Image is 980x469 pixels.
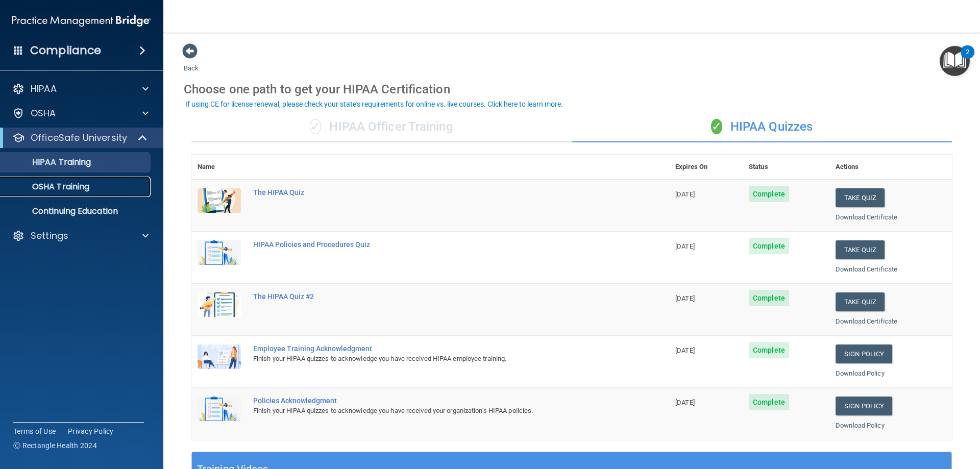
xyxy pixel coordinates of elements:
span: [DATE] [675,347,695,354]
div: Finish your HIPAA quizzes to acknowledge you have received your organization’s HIPAA policies. [253,405,618,417]
div: Finish your HIPAA quizzes to acknowledge you have received HIPAA employee training. [253,353,618,365]
button: Open Resource Center, 2 new notifications [940,46,970,76]
div: The HIPAA Quiz [253,188,618,196]
p: HIPAA [31,83,57,95]
button: Take Quiz [836,292,885,311]
a: Back [184,52,199,72]
p: OfficeSafe University [31,132,127,144]
p: OSHA [31,107,56,119]
a: Settings [12,230,149,242]
div: 2 [966,52,969,65]
a: Download Policy [836,369,885,377]
img: PMB logo [12,11,151,31]
a: OfficeSafe University [12,132,148,144]
a: Download Certificate [836,213,897,221]
span: Complete [749,290,789,306]
a: Sign Policy [836,397,892,415]
div: HIPAA Officer Training [191,112,572,142]
span: Complete [749,394,789,410]
th: Name [191,155,247,180]
div: HIPAA Quizzes [572,112,952,142]
div: Employee Training Acknowledgment [253,344,618,353]
a: Download Certificate [836,317,897,325]
p: HIPAA Training [7,157,91,167]
span: Complete [749,238,789,254]
span: Complete [749,186,789,202]
span: Complete [749,342,789,358]
a: OSHA [12,107,149,119]
button: Take Quiz [836,188,885,207]
th: Actions [829,155,952,180]
div: HIPAA Policies and Procedures Quiz [253,240,618,249]
span: [DATE] [675,190,695,198]
a: Terms of Use [13,426,56,436]
button: If using CE for license renewal, please check your state's requirements for online vs. live cours... [184,99,565,109]
span: [DATE] [675,294,695,302]
span: [DATE] [675,242,695,250]
th: Expires On [669,155,743,180]
div: Policies Acknowledgment [253,397,618,405]
div: The HIPAA Quiz #2 [253,292,618,301]
div: Choose one path to get your HIPAA Certification [184,75,960,104]
th: Status [743,155,829,180]
span: Ⓒ Rectangle Health 2024 [13,440,97,451]
span: ✓ [711,119,722,134]
span: [DATE] [675,399,695,406]
span: ✓ [310,119,321,134]
a: Sign Policy [836,344,892,363]
h4: Compliance [30,43,101,58]
button: Take Quiz [836,240,885,259]
p: Continuing Education [7,206,146,216]
div: If using CE for license renewal, please check your state's requirements for online vs. live cours... [185,101,563,108]
a: Download Policy [836,422,885,429]
p: Settings [31,230,68,242]
a: HIPAA [12,83,149,95]
p: OSHA Training [7,182,89,192]
a: Download Certificate [836,265,897,273]
a: Privacy Policy [68,426,114,436]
